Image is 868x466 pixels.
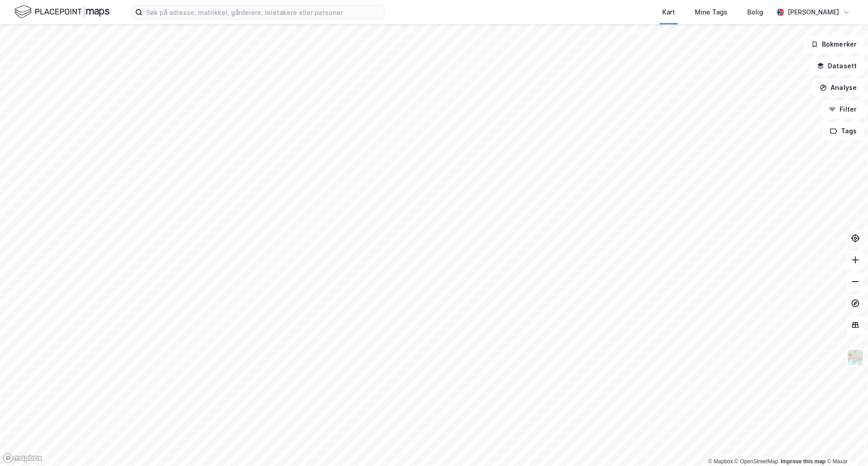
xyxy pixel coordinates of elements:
[823,423,868,466] iframe: Chat Widget
[847,349,864,366] img: Z
[822,122,864,140] button: Tags
[142,5,384,19] input: Søk på adresse, matrikkel, gårdeiere, leietakere eller personer
[695,7,727,18] div: Mine Tags
[803,35,864,53] button: Bokmerker
[14,4,109,20] img: logo.f888ab2527a4732fd821a326f86c7f29.svg
[809,57,864,75] button: Datasett
[747,7,763,18] div: Bolig
[3,453,42,463] a: Mapbox homepage
[823,423,868,466] div: Kontrollprogram for chat
[708,458,733,465] a: Mapbox
[735,458,778,465] a: OpenStreetMap
[812,79,864,97] button: Analyse
[781,458,826,465] a: Improve this map
[662,7,675,18] div: Kart
[821,100,864,118] button: Filter
[788,7,839,18] div: [PERSON_NAME]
